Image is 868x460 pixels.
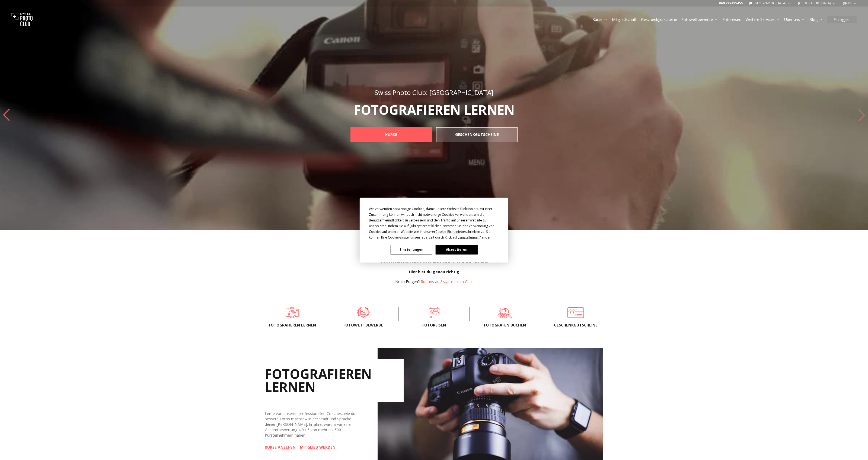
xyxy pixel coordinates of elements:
span: Einstellungen [459,235,480,239]
button: Einstellungen [391,245,432,254]
div: Cookie Consent Prompt [360,198,508,262]
button: Akzeptieren [436,245,477,254]
div: Wir verwenden notwendige Cookies, damit unsere Website funktioniert. Mit Ihrer Zustimmung können ... [369,206,499,240]
span: Cookie-Richtlinie [435,229,461,234]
